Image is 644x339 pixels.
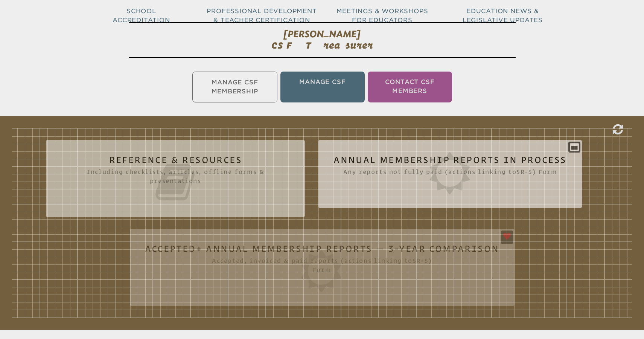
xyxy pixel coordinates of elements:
span: School Accreditation [113,8,170,24]
span: Meetings & Workshops for Educators [336,8,428,24]
li: Manage CSF [280,72,365,102]
li: Contact CSF Members [368,72,452,102]
span: CSF Treasurer [271,40,373,50]
h2: Annual Membership Reports in Process [333,155,566,194]
span: Professional Development & Teacher Certification [207,8,317,24]
h2: Reference & Resources [61,155,290,203]
span: Education News & Legislative Updates [463,8,543,24]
